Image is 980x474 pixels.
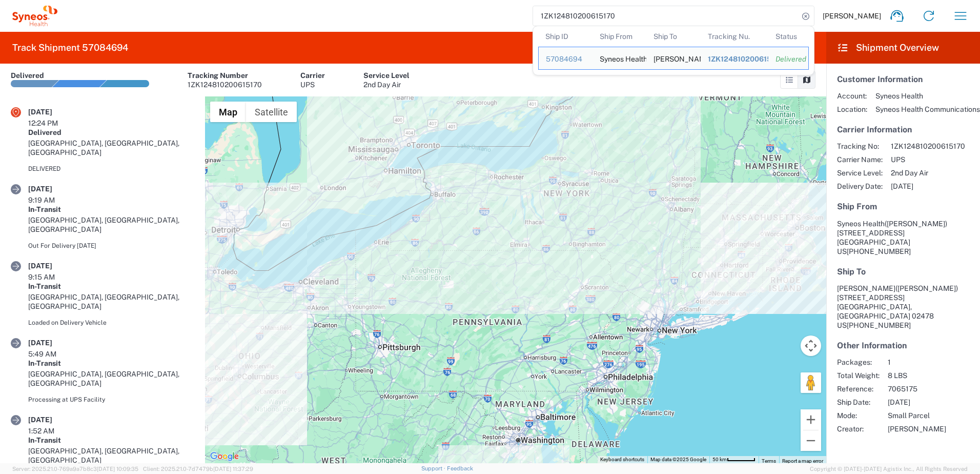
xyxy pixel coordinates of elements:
span: ([PERSON_NAME]) [885,220,947,228]
span: 1ZK124810200615170 [708,55,784,63]
h2: Track Shipment 57084694 [12,42,128,54]
div: 1:52 AM [28,426,79,436]
span: [DATE] 11:37:29 [213,466,253,472]
span: 7065175 [888,384,946,393]
button: Show satellite imagery [246,102,297,122]
div: Shana Farrell [654,47,693,69]
h5: Ship From [837,202,969,211]
span: Location: [837,105,867,114]
address: [GEOGRAPHIC_DATA], [GEOGRAPHIC_DATA] 02478 US [837,284,969,330]
a: Open this area in Google Maps (opens a new window) [208,450,241,463]
span: [PHONE_NUMBER] [847,321,911,329]
div: Out For Delivery [DATE] [28,241,194,250]
th: Status [768,26,809,47]
button: Map camera controls [801,335,821,356]
div: [GEOGRAPHIC_DATA], [GEOGRAPHIC_DATA], [GEOGRAPHIC_DATA] [28,215,194,234]
span: [STREET_ADDRESS] [837,229,905,237]
span: 8 LBS [888,371,946,380]
span: Packages: [837,358,880,367]
span: Copyright © [DATE]-[DATE] Agistix Inc., All Rights Reserved [810,464,968,473]
button: Map Scale: 50 km per 52 pixels [709,456,759,463]
div: [DATE] [28,184,79,193]
h5: Ship To [837,267,969,276]
span: UPS [891,155,965,164]
span: Reference: [837,384,880,393]
div: [DATE] [28,338,79,347]
span: Delivery Date: [837,182,883,191]
div: Service Level [363,71,410,80]
h5: Carrier Information [837,125,969,134]
span: 2nd Day Air [891,168,965,177]
span: 1 [888,358,946,367]
a: Report a map error [782,458,823,464]
div: [DATE] [28,107,79,116]
button: Drag Pegman onto the map to open Street View [801,372,821,393]
button: Keyboard shortcuts [600,456,644,463]
span: Map data ©2025 Google [650,457,706,462]
span: Syneos Health [837,220,885,228]
div: Syneos Health [600,47,640,69]
div: Delivered [28,128,194,137]
span: [PERSON_NAME] [STREET_ADDRESS] [837,284,958,302]
span: ([PERSON_NAME]) [895,284,958,292]
div: 5:49 AM [28,349,79,359]
span: [DATE] [891,182,965,191]
th: Tracking Nu. [701,26,768,47]
div: 12:24 PM [28,118,79,128]
div: 1ZK124810200615170 [188,80,262,89]
h5: Other Information [837,341,969,350]
th: Ship To [646,26,701,47]
span: Mode: [837,411,880,420]
header: Shipment Overview [826,32,980,64]
button: Show street map [210,102,246,122]
div: [GEOGRAPHIC_DATA], [GEOGRAPHIC_DATA], [GEOGRAPHIC_DATA] [28,369,194,388]
span: Service Level: [837,168,883,177]
th: Ship From [593,26,647,47]
div: In-Transit [28,282,194,291]
div: 2nd Day Air [363,80,410,89]
span: Total Weight: [837,371,880,380]
span: Client: 2025.21.0-7d7479b [143,466,253,472]
span: Tracking No: [837,142,883,151]
div: In-Transit [28,436,194,445]
div: DELIVERED [28,164,194,173]
div: [GEOGRAPHIC_DATA], [GEOGRAPHIC_DATA], [GEOGRAPHIC_DATA] [28,292,194,311]
div: 57084694 [546,54,585,64]
div: 9:19 AM [28,195,79,205]
th: Ship ID [538,26,593,47]
button: Zoom out [801,430,821,451]
span: Ship Date: [837,398,880,407]
div: 1ZK124810200615170 [708,54,761,64]
div: In-Transit [28,359,194,368]
span: Creator: [837,424,880,433]
span: [PERSON_NAME] [823,11,881,21]
div: [DATE] [28,415,79,424]
div: [GEOGRAPHIC_DATA], [GEOGRAPHIC_DATA], [GEOGRAPHIC_DATA] [28,139,194,157]
img: Google [208,450,241,463]
div: Loaded on Delivery Vehicle [28,318,194,327]
span: Account: [837,91,867,101]
div: Delivered [775,54,801,64]
div: Tracking Number [188,71,262,80]
address: [GEOGRAPHIC_DATA] US [837,219,969,256]
button: Zoom in [801,409,821,430]
span: [DATE] [888,398,946,407]
div: [DATE] [28,261,79,270]
div: In-Transit [28,205,194,214]
div: Processing at UPS Facility [28,395,194,404]
span: [DATE] 10:09:35 [97,466,138,472]
span: Server: 2025.21.0-769a9a7b8c3 [12,466,138,472]
table: Search Results [538,26,814,75]
div: UPS [300,80,325,89]
h5: Customer Information [837,74,969,84]
div: 9:15 AM [28,272,79,282]
span: [PERSON_NAME] [888,424,946,433]
input: Shipment, tracking or reference number [533,6,799,26]
a: Feedback [447,465,473,471]
div: [GEOGRAPHIC_DATA], [GEOGRAPHIC_DATA], [GEOGRAPHIC_DATA] [28,446,194,465]
span: [PHONE_NUMBER] [847,247,911,255]
span: 50 km [712,457,727,462]
span: Carrier Name: [837,155,883,164]
a: Support [421,465,447,471]
div: Carrier [300,71,325,80]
